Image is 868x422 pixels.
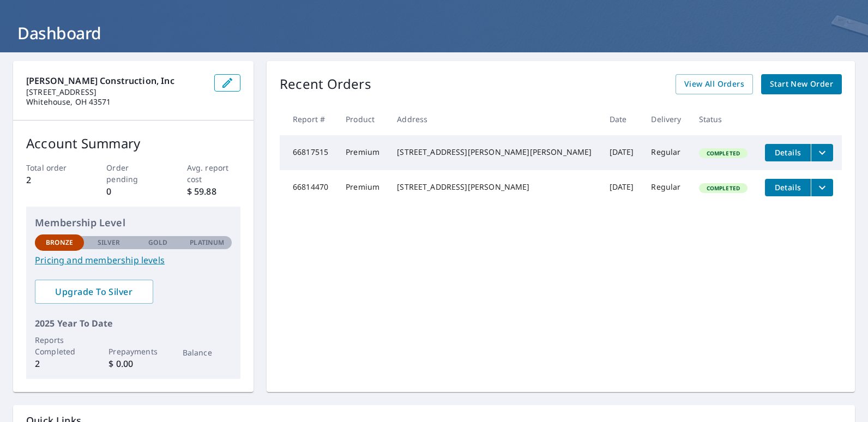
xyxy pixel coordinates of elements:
[148,238,167,248] p: Gold
[13,22,855,44] h1: Dashboard
[190,238,224,248] p: Platinum
[26,97,206,107] p: Whitehouse, OH 43571
[771,182,804,192] span: Details
[771,147,804,158] span: Details
[642,135,690,170] td: Regular
[770,77,833,91] span: Start New Order
[98,238,120,248] p: Silver
[35,357,84,370] p: 2
[187,162,240,185] p: Avg. report cost
[811,179,833,196] button: filesDropdownBtn-66814470
[106,162,160,185] p: Order pending
[337,135,388,170] td: Premium
[280,135,337,170] td: 66817515
[761,74,842,94] a: Start New Order
[811,144,833,161] button: filesDropdownBtn-66817515
[388,103,600,135] th: Address
[26,134,240,153] p: Account Summary
[601,103,643,135] th: Date
[46,238,73,248] p: Bronze
[26,74,206,87] p: [PERSON_NAME] Construction, Inc
[700,149,746,157] span: Completed
[35,215,232,230] p: Membership Level
[601,170,643,205] td: [DATE]
[280,74,371,94] p: Recent Orders
[397,147,592,158] div: [STREET_ADDRESS][PERSON_NAME][PERSON_NAME]
[280,170,337,205] td: 66814470
[26,87,206,97] p: [STREET_ADDRESS]
[642,103,690,135] th: Delivery
[26,173,80,186] p: 2
[280,103,337,135] th: Report #
[35,280,153,304] a: Upgrade To Silver
[676,74,753,94] a: View All Orders
[44,286,144,298] span: Upgrade To Silver
[684,77,744,91] span: View All Orders
[35,317,232,330] p: 2025 Year To Date
[700,184,746,192] span: Completed
[765,144,811,161] button: detailsBtn-66817515
[337,170,388,205] td: Premium
[397,182,592,192] div: [STREET_ADDRESS][PERSON_NAME]
[106,185,160,198] p: 0
[187,185,240,198] p: $ 59.88
[337,103,388,135] th: Product
[108,357,158,370] p: $ 0.00
[183,347,232,358] p: Balance
[26,162,80,173] p: Total order
[601,135,643,170] td: [DATE]
[765,179,811,196] button: detailsBtn-66814470
[35,254,232,267] a: Pricing and membership levels
[108,346,158,357] p: Prepayments
[642,170,690,205] td: Regular
[690,103,756,135] th: Status
[35,334,84,357] p: Reports Completed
